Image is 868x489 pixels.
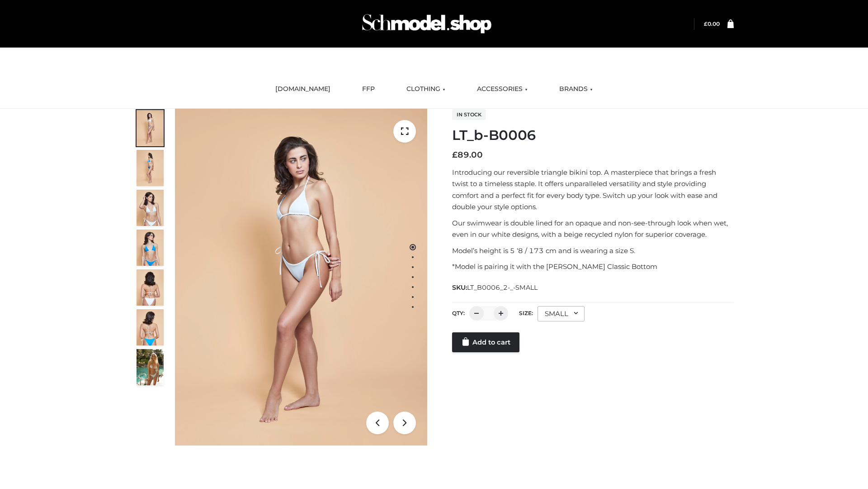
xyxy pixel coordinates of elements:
a: CLOTHING [400,79,452,99]
span: £ [704,20,708,27]
a: BRANDS [552,79,599,99]
h1: LT_b-B0006 [452,127,734,144]
img: ArielClassicBikiniTop_CloudNine_AzureSky_OW114ECO_7-scaled.jpg [137,269,164,306]
img: ArielClassicBikiniTop_CloudNine_AzureSky_OW114ECO_1-scaled.jpg [137,110,164,146]
p: Our swimwear is double lined for an opaque and non-see-through look when wet, even in our white d... [452,217,734,240]
img: ArielClassicBikiniTop_CloudNine_AzureSky_OW114ECO_2-scaled.jpg [137,150,164,186]
p: Model’s height is 5 ‘8 / 173 cm and is wearing a size S. [452,245,734,257]
img: ArielClassicBikiniTop_CloudNine_AzureSky_OW114ECO_8-scaled.jpg [137,309,164,345]
a: ACCESSORIES [470,79,534,99]
img: Arieltop_CloudNine_AzureSky2.jpg [137,349,164,385]
a: Add to cart [452,332,519,352]
img: ArielClassicBikiniTop_CloudNine_AzureSky_OW114ECO_1 [175,109,427,446]
span: SKU: [452,282,538,293]
span: LT_B0006_2-_-SMALL [467,283,538,292]
span: £ [452,150,458,160]
bdi: 0.00 [704,20,720,27]
img: Schmodel Admin 964 [359,6,495,42]
div: SMALL [538,306,585,321]
bdi: 89.00 [452,150,483,160]
label: QTY: [452,310,465,316]
a: £0.00 [704,20,720,27]
img: ArielClassicBikiniTop_CloudNine_AzureSky_OW114ECO_4-scaled.jpg [137,230,164,266]
a: [DOMAIN_NAME] [269,79,337,99]
p: Introducing our reversible triangle bikini top. A masterpiece that brings a fresh twist to a time... [452,167,734,213]
a: FFP [355,79,382,99]
label: Size: [519,310,533,316]
span: In stock [452,109,486,120]
img: ArielClassicBikiniTop_CloudNine_AzureSky_OW114ECO_3-scaled.jpg [137,190,164,226]
p: *Model is pairing it with the [PERSON_NAME] Classic Bottom [452,261,734,273]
